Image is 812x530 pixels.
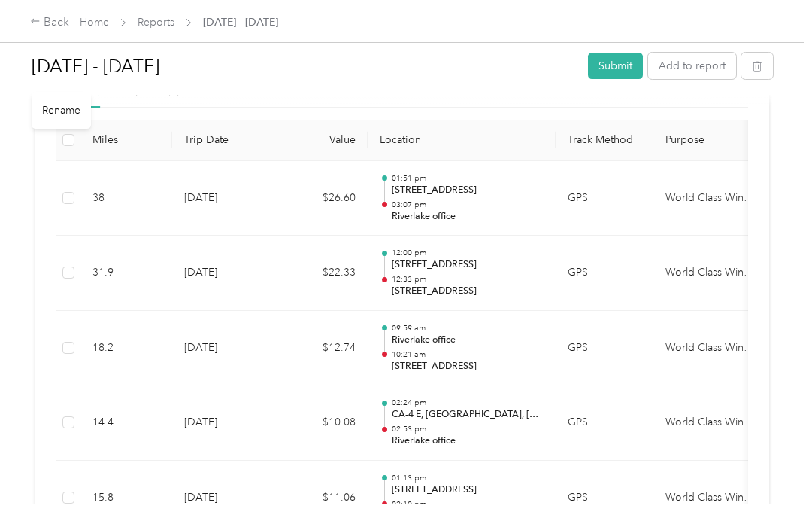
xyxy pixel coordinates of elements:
[556,161,653,236] td: GPS
[392,360,544,373] p: [STREET_ADDRESS]
[277,311,368,386] td: $12.74
[556,236,653,311] td: GPS
[392,248,544,258] p: 12:00 pm
[653,385,766,461] td: World Class Window Coverings
[80,236,172,311] td: 31.9
[648,53,736,79] button: Add to report
[32,92,91,129] div: Rename
[277,236,368,311] td: $22.33
[392,483,544,497] p: [STREET_ADDRESS]
[80,16,109,29] a: Home
[172,236,277,311] td: [DATE]
[392,173,544,184] p: 01:51 pm
[392,323,544,334] p: 09:59 am
[138,16,174,29] a: Reports
[80,120,172,161] th: Miles
[80,311,172,386] td: 18.2
[172,120,277,161] th: Trip Date
[392,473,544,483] p: 01:13 pm
[556,385,653,461] td: GPS
[392,210,544,224] p: Riverlake office
[203,14,278,30] span: [DATE] - [DATE]
[392,334,544,347] p: Riverlake office
[277,161,368,236] td: $26.60
[728,446,812,530] iframe: Everlance-gr Chat Button Frame
[277,385,368,461] td: $10.08
[392,349,544,360] p: 10:21 am
[32,48,577,84] h1: Sep 17 - 30, 2025
[80,385,172,461] td: 14.4
[392,434,544,448] p: Riverlake office
[392,258,544,272] p: [STREET_ADDRESS]
[392,499,544,510] p: 02:10 pm
[172,311,277,386] td: [DATE]
[392,200,544,210] p: 03:07 pm
[392,184,544,197] p: [STREET_ADDRESS]
[392,397,544,408] p: 02:24 pm
[368,120,556,161] th: Location
[277,120,368,161] th: Value
[392,424,544,434] p: 02:53 pm
[392,285,544,298] p: [STREET_ADDRESS]
[556,311,653,386] td: GPS
[556,120,653,161] th: Track Method
[392,274,544,285] p: 12:33 pm
[172,385,277,461] td: [DATE]
[653,120,766,161] th: Purpose
[392,408,544,422] p: CA-4 E, [GEOGRAPHIC_DATA], [GEOGRAPHIC_DATA], [GEOGRAPHIC_DATA]
[653,161,766,236] td: World Class Window Coverings
[588,53,643,79] button: Submit
[80,161,172,236] td: 38
[172,161,277,236] td: [DATE]
[653,236,766,311] td: World Class Window Coverings
[653,311,766,386] td: World Class Window Coverings
[30,14,69,32] div: Back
